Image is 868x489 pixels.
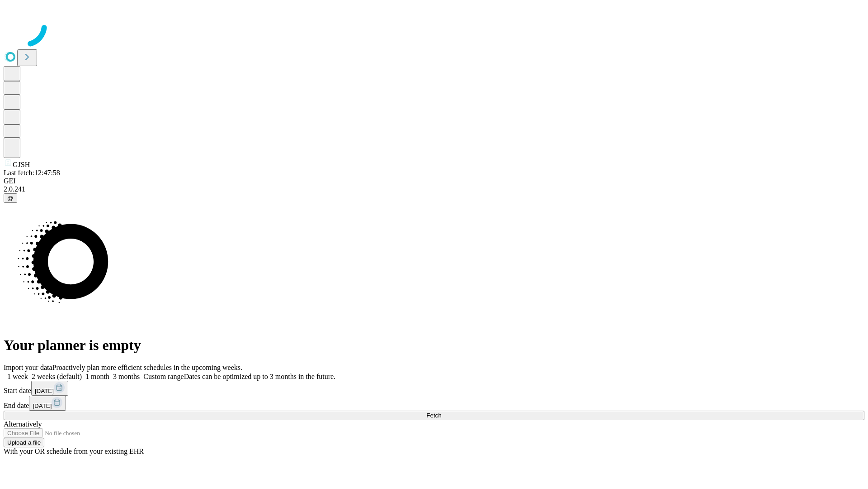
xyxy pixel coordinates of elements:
[4,193,17,203] button: @
[4,364,52,371] span: Import your data
[4,185,864,193] div: 2.0.241
[31,381,68,396] button: [DATE]
[4,169,60,177] span: Last fetch: 12:47:58
[4,337,864,354] h1: Your planner is empty
[33,403,52,409] span: [DATE]
[85,373,109,380] span: 1 month
[4,396,864,411] div: End date
[4,420,42,428] span: Alternatively
[32,373,82,380] span: 2 weeks (default)
[4,447,144,455] span: With your OR schedule from your existing EHR
[29,396,66,411] button: [DATE]
[13,161,30,168] span: GJSH
[7,195,14,201] span: @
[143,373,184,380] span: Custom range
[426,412,441,419] span: Fetch
[4,438,44,447] button: Upload a file
[184,373,335,380] span: Dates can be optimized up to 3 months in the future.
[4,177,864,185] div: GEI
[7,373,28,380] span: 1 week
[4,381,864,396] div: Start date
[52,364,242,371] span: Proactively plan more efficient schedules in the upcoming weeks.
[4,411,864,420] button: Fetch
[113,373,140,380] span: 3 months
[35,388,54,394] span: [DATE]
